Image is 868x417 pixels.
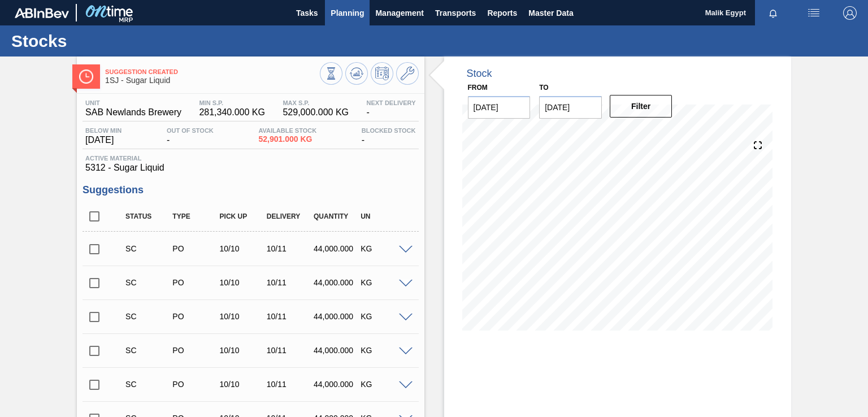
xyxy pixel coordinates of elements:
[435,6,476,20] span: Transports
[468,84,488,92] label: From
[843,6,857,20] img: Logout
[258,135,316,144] span: 52,901.000 KG
[311,346,362,355] div: 44,000.000
[358,312,409,321] div: KG
[311,278,362,287] div: 44,000.000
[105,68,319,75] span: Suggestion Created
[468,96,531,119] input: mm/dd/yyyy
[807,6,821,20] img: userActions
[199,107,265,118] span: 281,340.000 KG
[123,380,174,389] div: Suggestion Created
[264,244,315,253] div: 10/11/2025
[170,312,221,321] div: Purchase order
[123,346,174,355] div: Suggestion Created
[358,346,409,355] div: KG
[311,212,362,220] div: Quantity
[170,346,221,355] div: Purchase order
[294,6,319,20] span: Tasks
[396,62,419,85] button: Go to Master Data / General
[264,312,315,321] div: 10/11/2025
[11,34,212,47] h1: Stocks
[217,244,268,253] div: 10/10/2025
[170,278,221,287] div: Purchase order
[85,163,415,173] span: 5312 - Sugar Liquid
[363,99,418,118] div: -
[85,127,121,134] span: Below Min
[311,312,362,321] div: 44,000.000
[362,127,416,134] span: Blocked Stock
[105,76,319,85] span: 1SJ - Sugar Liquid
[85,155,415,162] span: Active Material
[258,127,316,134] span: Available Stock
[123,212,174,220] div: Status
[264,380,315,389] div: 10/11/2025
[345,62,368,85] button: Update Chart
[264,278,315,287] div: 10/11/2025
[170,380,221,389] div: Purchase order
[85,135,121,145] span: [DATE]
[311,380,362,389] div: 44,000.000
[164,127,216,145] div: -
[528,6,573,20] span: Master Data
[467,68,492,80] div: Stock
[199,99,265,106] span: MIN S.P.
[358,380,409,389] div: KG
[79,69,93,84] img: Ícone
[83,184,418,196] h3: Suggestions
[610,95,672,118] button: Filter
[170,244,221,253] div: Purchase order
[217,346,268,355] div: 10/10/2025
[123,278,174,287] div: Suggestion Created
[283,107,349,118] span: 529,000.000 KG
[755,5,791,21] button: Notifications
[217,380,268,389] div: 10/10/2025
[487,6,517,20] span: Reports
[264,212,315,220] div: Delivery
[217,212,268,220] div: Pick up
[320,62,342,85] button: Stocks Overview
[311,244,362,253] div: 44,000.000
[358,244,409,253] div: KG
[217,312,268,321] div: 10/10/2025
[123,244,174,253] div: Suggestion Created
[331,6,364,20] span: Planning
[359,127,419,145] div: -
[85,99,181,106] span: Unit
[167,127,214,134] span: Out Of Stock
[123,312,174,321] div: Suggestion Created
[371,62,393,85] button: Schedule Inventory
[358,278,409,287] div: KG
[283,99,349,106] span: MAX S.P.
[217,278,268,287] div: 10/10/2025
[375,6,424,20] span: Management
[539,84,548,92] label: to
[366,99,415,106] span: Next Delivery
[85,107,181,118] span: SAB Newlands Brewery
[358,212,409,220] div: UN
[170,212,221,220] div: Type
[264,346,315,355] div: 10/11/2025
[539,96,602,119] input: mm/dd/yyyy
[15,8,69,18] img: TNhmsLtSVTkK8tSr43FrP2fwEKptu5GPRR3wAAAABJRU5ErkJggg==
